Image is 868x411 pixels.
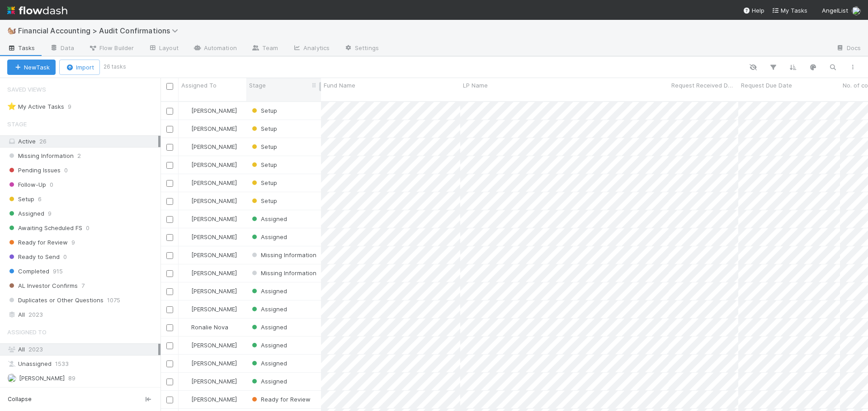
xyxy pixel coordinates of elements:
[7,266,49,277] span: Completed
[68,373,75,384] span: 89
[191,143,237,150] span: [PERSON_NAME]
[7,344,158,355] div: All
[250,215,287,222] span: Assigned
[7,179,46,190] span: Follow-Up
[166,360,173,367] input: Toggle Row Selected
[107,295,120,306] span: 1075
[166,306,173,313] input: Toggle Row Selected
[166,83,173,90] input: Toggle All Rows Selected
[182,160,237,169] div: [PERSON_NAME]
[182,214,237,223] div: [PERSON_NAME]
[166,198,173,205] input: Toggle Row Selected
[852,6,861,15] img: avatar_030f5503-c087-43c2-95d1-dd8963b2926c.png
[191,323,228,331] span: Ronalie Nova
[7,323,47,341] span: Assigned To
[250,106,277,115] div: Setup
[166,126,173,133] input: Toggle Row Selected
[182,178,237,187] div: [PERSON_NAME]
[166,234,173,241] input: Toggle Row Selected
[249,81,266,90] span: Stage
[250,251,316,259] span: Missing Information
[55,358,69,369] span: 1533
[8,395,32,403] span: Collapse
[7,280,78,291] span: AL Investor Confirms
[182,377,237,386] div: [PERSON_NAME]
[38,194,42,205] span: 6
[18,26,183,35] span: Financial Accounting > Audit Confirmations
[182,359,237,368] div: [PERSON_NAME]
[7,150,74,162] span: Missing Information
[250,143,277,150] span: Setup
[250,341,287,350] div: Assigned
[191,233,237,240] span: [PERSON_NAME]
[7,358,158,369] div: Unassigned
[244,42,285,56] a: Team
[183,125,190,132] img: avatar_487f705b-1efa-4920-8de6-14528bcda38c.png
[250,124,277,133] div: Setup
[183,342,190,349] img: avatar_b6a6ccf4-6160-40f7-90da-56c3221167ae.png
[71,237,75,248] span: 9
[250,396,311,403] span: Ready for Review
[7,115,27,133] span: Stage
[48,208,52,219] span: 9
[182,196,237,205] div: [PERSON_NAME]
[250,233,287,240] span: Assigned
[183,360,190,367] img: avatar_e5ec2f5b-afc7-4357-8cf1-2139873d70b1.png
[7,237,68,248] span: Ready for Review
[250,196,277,205] div: Setup
[7,309,158,320] div: All
[7,43,35,52] span: Tasks
[772,7,807,14] span: My Tasks
[191,360,237,367] span: [PERSON_NAME]
[7,27,16,34] span: 🐿️
[183,143,190,150] img: avatar_487f705b-1efa-4920-8de6-14528bcda38c.png
[7,251,60,263] span: Ready to Send
[7,80,46,98] span: Saved Views
[166,108,173,115] input: Toggle Row Selected
[250,178,277,187] div: Setup
[141,42,186,56] a: Layout
[28,346,43,353] span: 2023
[183,378,190,385] img: avatar_b6a6ccf4-6160-40f7-90da-56c3221167ae.png
[191,269,237,277] span: [PERSON_NAME]
[166,216,173,223] input: Toggle Row Selected
[104,63,126,71] small: 26 tasks
[182,305,237,314] div: [PERSON_NAME]
[183,269,190,277] img: avatar_487f705b-1efa-4920-8de6-14528bcda38c.png
[7,136,158,147] div: Active
[337,42,386,56] a: Settings
[19,374,65,382] span: [PERSON_NAME]
[250,232,287,241] div: Assigned
[191,179,237,186] span: [PERSON_NAME]
[183,396,190,403] img: avatar_030f5503-c087-43c2-95d1-dd8963b2926c.png
[59,60,100,75] button: Import
[191,215,237,222] span: [PERSON_NAME]
[250,287,287,295] span: Assigned
[166,288,173,295] input: Toggle Row Selected
[7,165,61,176] span: Pending Issues
[183,305,190,313] img: avatar_e5ec2f5b-afc7-4357-8cf1-2139873d70b1.png
[250,142,277,151] div: Setup
[250,395,311,404] div: Ready for Review
[182,286,237,296] div: [PERSON_NAME]
[250,250,316,259] div: Missing Information
[250,377,287,386] div: Assigned
[191,378,237,385] span: [PERSON_NAME]
[250,359,287,368] div: Assigned
[250,286,287,296] div: Assigned
[183,161,190,168] img: avatar_487f705b-1efa-4920-8de6-14528bcda38c.png
[191,197,237,204] span: [PERSON_NAME]
[250,214,287,223] div: Assigned
[53,266,63,277] span: 915
[7,222,82,234] span: Awaiting Scheduled FS
[285,42,337,56] a: Analytics
[829,42,868,56] a: Docs
[186,42,244,56] a: Automation
[463,81,488,90] span: LP Name
[183,215,190,222] img: avatar_487f705b-1efa-4920-8de6-14528bcda38c.png
[324,81,355,90] span: Fund Name
[28,309,43,320] span: 2023
[250,269,316,277] span: Missing Information
[250,305,287,314] div: Assigned
[182,232,237,241] div: [PERSON_NAME]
